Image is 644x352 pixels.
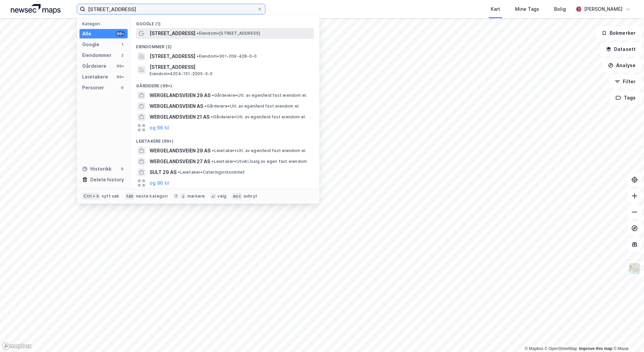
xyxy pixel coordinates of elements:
[212,93,307,98] span: Gårdeiere • Utl. av egen/leid fast eiendom el.
[197,31,199,36] span: •
[90,176,124,184] div: Delete history
[136,194,168,199] div: neste kategori
[150,179,169,187] button: og 96 til
[212,148,306,153] span: Leietaker • Utl. av egen/leid fast eiendom el.
[82,84,104,92] div: Personer
[82,21,128,26] div: Kategori
[610,91,641,105] button: Tags
[596,26,641,40] button: Bokmerker
[609,75,641,88] button: Filter
[2,342,32,350] a: Mapbox homepage
[131,78,319,90] div: Gårdeiere (99+)
[554,5,566,13] div: Bolig
[120,42,125,47] div: 1
[204,104,206,109] span: •
[584,5,622,13] div: [PERSON_NAME]
[150,71,213,77] span: Eiendom • 4204-151-2005-0-0
[197,31,260,36] span: Eiendom • [STREET_ADDRESS]
[217,194,226,199] div: velg
[491,5,500,13] div: Kart
[178,170,180,175] span: •
[150,52,195,60] span: [STREET_ADDRESS]
[150,102,203,110] span: WERGELANDSVEIEN AS
[600,42,641,56] button: Datasett
[211,114,306,120] span: Gårdeiere • Utl. av egen/leid fast eiendom el.
[212,159,307,164] span: Leietaker • Utvikl./salg av egen fast eiendom
[120,85,125,90] div: 0
[197,54,257,59] span: Eiendom • 301-209-428-0-0
[120,53,125,58] div: 2
[82,193,100,200] div: Ctrl + k
[244,194,257,199] div: avbryt
[150,63,311,71] span: [STREET_ADDRESS]
[232,193,242,200] div: esc
[150,147,211,155] span: WERGELANDSVEIEN 29 AS
[204,104,299,109] span: Gårdeiere • Utl. av egen/leid fast eiendom el.
[197,54,199,59] span: •
[579,346,612,351] a: Improve this map
[102,194,120,199] div: nytt søk
[116,74,125,80] div: 99+
[150,157,210,166] span: WERGELANDSVEIEN 27 AS
[602,59,641,72] button: Analyse
[82,40,99,49] div: Google
[82,73,108,81] div: Leietakere
[187,194,205,199] div: markere
[610,320,644,352] iframe: Chat Widget
[125,193,135,200] div: tab
[85,4,257,14] input: Søk på adresse, matrikkel, gårdeiere, leietakere eller personer
[545,346,577,351] a: OpenStreetMap
[116,31,125,36] div: 99+
[212,159,214,164] span: •
[515,5,539,13] div: Mine Tags
[610,320,644,352] div: Kontrollprogram for chat
[11,4,61,14] img: logo.a4113a55bc3d86da70a041830d287a7e.svg
[150,29,195,37] span: [STREET_ADDRESS]
[212,148,214,153] span: •
[82,51,111,59] div: Eiendommer
[212,93,214,98] span: •
[150,113,210,121] span: WERGELANDSVEIEN 21 AS
[116,63,125,69] div: 99+
[82,30,91,38] div: Alle
[82,165,111,173] div: Historikk
[628,262,641,275] img: Z
[120,166,125,172] div: 0
[525,346,543,351] a: Mapbox
[82,62,106,70] div: Gårdeiere
[150,124,169,132] button: og 96 til
[131,16,319,28] div: Google (1)
[178,170,245,175] span: Leietaker • Cateringvirksomhet
[131,39,319,51] div: Eiendommer (2)
[150,91,211,99] span: WERGELANDSVEIEN 29 AS
[131,133,319,145] div: Leietakere (99+)
[150,168,176,176] span: SULT 29 AS
[211,114,213,119] span: •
